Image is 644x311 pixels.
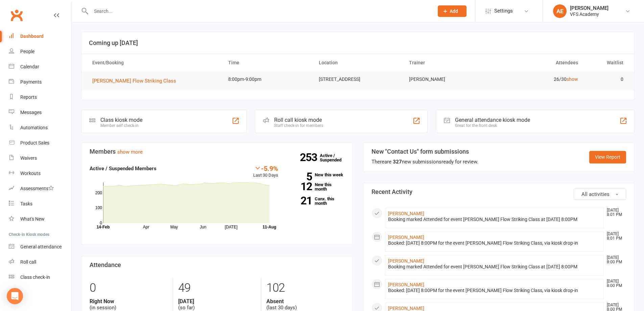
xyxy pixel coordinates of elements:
div: Great for the front desk [455,123,530,128]
span: Settings [494,3,513,19]
a: show more [117,149,143,155]
h3: Members [90,148,344,155]
time: [DATE] 8:01 PM [603,208,626,217]
h3: Attendance [90,262,344,268]
div: Booking marked Attended for event [PERSON_NAME] Flow Striking Class at [DATE] 8:00PM [388,217,601,222]
div: There are new submissions ready for review. [372,158,478,166]
th: Location [313,54,403,71]
td: [STREET_ADDRESS] [313,71,403,87]
div: People [20,49,34,54]
a: [PERSON_NAME] [388,306,424,311]
a: 21Canx. this month [288,197,344,205]
a: People [9,44,71,59]
td: [PERSON_NAME] [403,71,494,87]
th: Trainer [403,54,494,71]
div: [PERSON_NAME] [570,5,609,11]
a: [PERSON_NAME] [388,282,424,287]
div: Reports [20,94,37,100]
strong: 5 [288,172,312,182]
th: Attendees [494,54,584,71]
a: Payments [9,74,71,90]
a: [PERSON_NAME] [388,235,424,240]
a: Tasks [9,196,71,212]
div: (so far) [178,298,256,311]
a: Roll call [9,254,71,270]
span: All activities [581,191,610,197]
div: What's New [20,216,45,222]
button: Add [438,5,467,17]
strong: Right Now [90,298,168,305]
a: Class kiosk mode [9,270,71,285]
a: [PERSON_NAME] [388,258,424,264]
div: 102 [266,278,344,298]
div: Class kiosk mode [100,117,142,123]
a: 12New this month [288,182,344,191]
span: [PERSON_NAME] Flow Striking Class [92,78,176,84]
div: Automations [20,125,48,130]
td: 8:00pm-9:00pm [222,71,313,87]
div: Staff check-in for members [274,123,323,128]
strong: 21 [288,196,312,206]
div: General attendance kiosk mode [455,117,530,123]
h3: Recent Activity [372,188,626,195]
strong: 253 [300,152,320,162]
h3: Coming up [DATE] [89,40,627,46]
div: Class check-in [20,274,50,280]
a: 253Active / Suspended [320,148,350,167]
div: Dashboard [20,34,44,39]
a: Dashboard [9,29,71,44]
div: Payments [20,79,42,85]
div: 49 [178,278,256,298]
button: All activities [574,188,626,200]
a: [PERSON_NAME] [388,211,424,216]
time: [DATE] 8:00 PM [603,256,626,264]
div: Workouts [20,171,41,176]
div: -5.9% [253,164,278,172]
a: 5New this week [288,173,344,177]
div: Assessments [20,186,54,191]
div: Booked: [DATE] 8:00PM for the event [PERSON_NAME] Flow Striking Class, via kiosk drop-in [388,240,601,246]
div: Booked: [DATE] 8:00PM for the event [PERSON_NAME] Flow Striking Class, via kiosk drop-in [388,288,601,293]
a: Product Sales [9,135,71,151]
th: Event/Booking [86,54,222,71]
div: (in session) [90,298,168,311]
div: General attendance [20,244,62,249]
div: 0 [90,278,168,298]
div: AE [553,4,567,18]
div: Open Intercom Messenger [7,288,23,304]
div: (last 30 days) [266,298,344,311]
div: Roll call kiosk mode [274,117,323,123]
td: 0 [584,71,629,87]
div: Member self check-in [100,123,142,128]
strong: Active / Suspended Members [90,165,157,172]
a: View Report [589,151,626,163]
button: [PERSON_NAME] Flow Striking Class [92,77,181,85]
a: What's New [9,212,71,227]
strong: 12 [288,181,312,192]
th: Waitlist [584,54,629,71]
time: [DATE] 8:01 PM [603,232,626,241]
div: Roll call [20,259,36,265]
strong: [DATE] [178,298,256,305]
div: Product Sales [20,140,49,146]
th: Time [222,54,313,71]
a: Assessments [9,181,71,196]
div: VFS Academy [570,11,609,17]
input: Search... [89,6,429,16]
div: Calendar [20,64,39,69]
div: Waivers [20,155,37,161]
h3: New "Contact Us" form submissions [372,148,478,155]
time: [DATE] 8:00 PM [603,279,626,288]
a: Messages [9,105,71,120]
div: Messages [20,110,42,115]
a: Clubworx [8,7,25,24]
div: Last 30 Days [253,164,278,179]
a: Calendar [9,59,71,74]
a: Reports [9,90,71,105]
strong: Absent [266,298,344,305]
div: Booking marked Attended for event [PERSON_NAME] Flow Striking Class at [DATE] 8:00PM [388,264,601,270]
span: Add [450,8,458,14]
a: Workouts [9,166,71,181]
div: Tasks [20,201,32,206]
a: show [567,76,578,82]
